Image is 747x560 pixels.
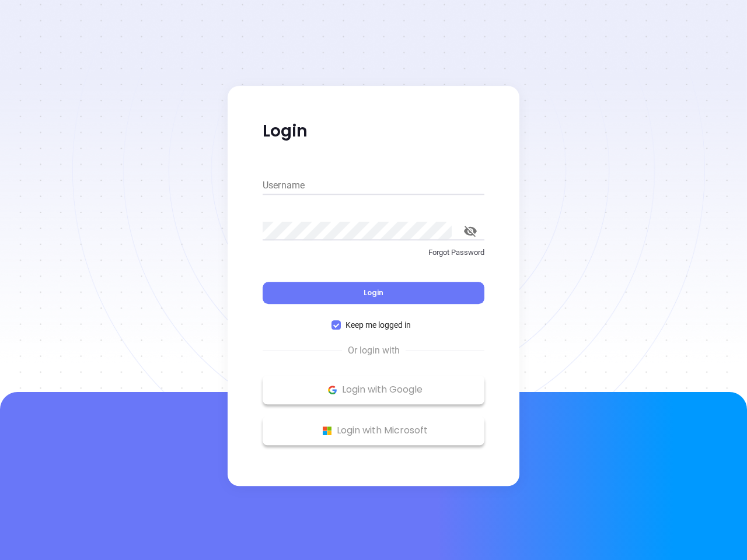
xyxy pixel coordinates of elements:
button: Login [263,282,484,304]
span: Keep me logged in [341,318,416,331]
a: Forgot Password [263,247,484,268]
p: Forgot Password [263,247,484,258]
img: Microsoft Logo [320,423,334,438]
button: Microsoft Logo Login with Microsoft [263,416,484,445]
span: Or login with [342,344,406,358]
p: Login [263,121,484,142]
p: Login with Google [268,381,479,398]
button: Google Logo Login with Google [263,375,484,404]
img: Google Logo [325,383,340,397]
button: toggle password visibility [456,217,484,245]
span: Login [364,288,383,297]
p: Login with Microsoft [268,422,479,439]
